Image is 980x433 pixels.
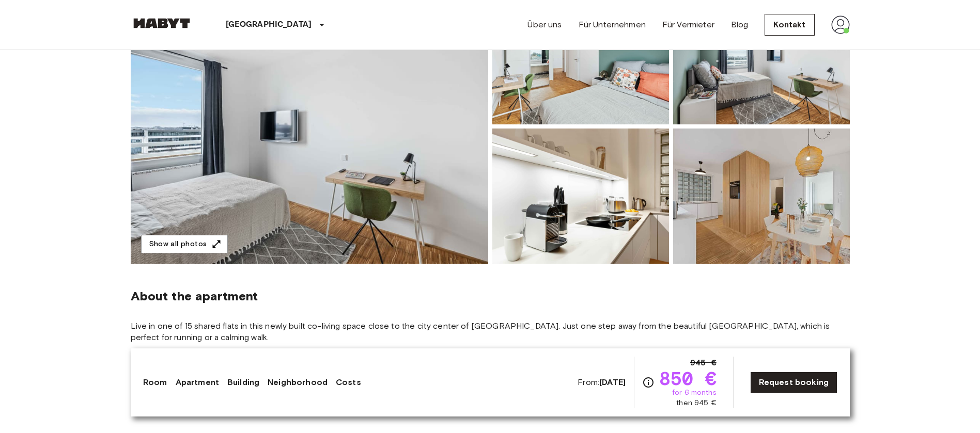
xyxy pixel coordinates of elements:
a: Kontakt [765,14,814,36]
b: [DATE] [599,377,626,387]
span: then 945 € [676,398,717,408]
span: 945 € [690,357,716,369]
a: Für Vermieter [662,19,714,31]
span: Live in one of 15 shared flats in this newly built co-living space close to the city center of [G... [131,320,850,343]
button: Show all photos [141,235,228,254]
img: Habyt [131,18,193,28]
a: Über uns [527,19,562,31]
p: [GEOGRAPHIC_DATA] [226,19,312,31]
span: 850 € [659,369,716,388]
a: Apartment [175,376,219,389]
span: for 6 months [672,388,716,398]
a: Neighborhood [268,376,328,389]
svg: Check cost overview for full price breakdown. Please note that discounts apply to new joiners onl... [642,376,655,389]
a: Building [227,376,259,389]
a: Request booking [750,372,837,393]
img: Picture of unit DE-02-022-004-04HF [673,129,850,264]
a: Costs [335,376,361,389]
img: avatar [831,15,850,34]
span: From: [578,377,626,388]
a: Room [143,376,167,389]
img: Picture of unit DE-02-022-004-04HF [492,129,669,264]
a: Für Unternehmen [579,19,646,31]
span: About the apartment [131,288,258,304]
a: Blog [731,19,749,31]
